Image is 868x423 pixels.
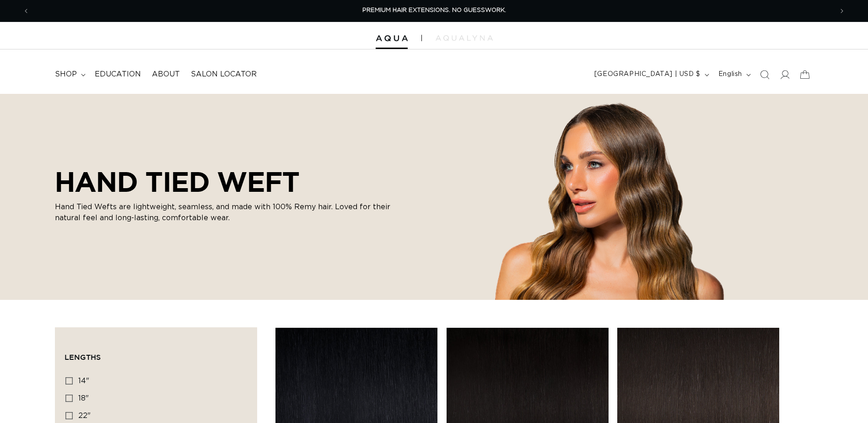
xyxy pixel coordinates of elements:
span: Lengths [65,353,101,361]
span: PREMIUM HAIR EXTENSIONS. NO GUESSWORK. [362,7,506,13]
p: Hand Tied Wefts are lightweight, seamless, and made with 100% Remy hair. Loved for their natural ... [55,201,403,223]
img: Aqua Hair Extensions [376,35,408,42]
button: Previous announcement [16,2,36,20]
span: shop [55,70,77,79]
summary: Search [755,65,775,85]
a: About [146,64,185,85]
a: Salon Locator [185,64,262,85]
summary: Lengths (0 selected) [65,337,248,370]
img: aqualyna.com [436,35,493,41]
span: English [718,70,742,79]
span: 22" [78,412,91,419]
button: [GEOGRAPHIC_DATA] | USD $ [589,66,713,83]
summary: shop [49,64,89,85]
h2: HAND TIED WEFT [55,166,403,198]
span: 14" [78,377,89,385]
span: Salon Locator [191,70,257,79]
span: 18" [78,395,89,402]
button: Next announcement [832,2,852,20]
span: [GEOGRAPHIC_DATA] | USD $ [594,70,701,79]
a: Education [89,64,146,85]
button: English [713,66,755,83]
span: Education [95,70,141,79]
span: About [152,70,180,79]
